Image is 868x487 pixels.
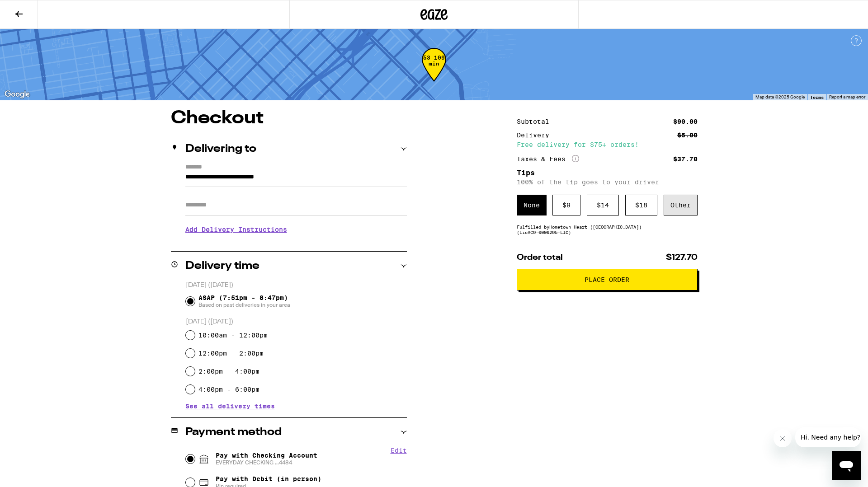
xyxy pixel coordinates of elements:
[517,224,698,235] div: Fulfilled by Hometown Heart ([GEOGRAPHIC_DATA]) (Lic# C9-0000295-LIC )
[625,195,657,215] div: $ 18
[2,89,32,100] img: Google
[517,169,698,177] h5: Tips
[198,332,268,339] label: 10:00am - 12:00pm
[186,281,407,290] p: [DATE] ([DATE])
[832,451,861,480] iframe: メッセージングウィンドウを開くボタン
[673,156,698,162] div: $37.70
[185,219,407,240] h3: Add Delivery Instructions
[552,195,580,215] div: $ 9
[755,94,805,99] span: Map data ©2025 Google
[185,261,259,272] h2: Delivery time
[216,475,321,482] span: Pay with Debit (in person)
[185,427,282,438] h2: Payment method
[198,350,264,357] label: 12:00pm - 2:00pm
[171,109,407,127] h1: Checkout
[664,195,698,215] div: Other
[198,301,290,309] span: Based on past deliveries in your area
[587,195,619,215] div: $ 14
[585,276,629,283] span: Place Order
[517,141,698,148] div: Free delivery for $75+ orders!
[774,429,792,447] iframe: メッセージを閉じる
[517,132,556,138] div: Delivery
[198,386,259,393] label: 4:00pm - 6:00pm
[517,195,547,215] div: None
[391,447,407,454] button: Edit
[517,178,698,186] p: 100% of the tip goes to your driver
[185,240,407,247] p: We'll contact you at [PHONE_NUMBER] when we arrive
[795,427,861,447] iframe: 会社からのメッセージ
[185,403,275,409] button: See all delivery times
[198,294,290,309] span: ASAP (7:51pm - 8:47pm)
[810,94,824,100] a: Terms
[666,253,698,262] span: $127.70
[517,269,698,290] button: Place Order
[517,118,556,125] div: Subtotal
[517,155,579,163] div: Taxes & Fees
[186,318,407,326] p: [DATE] ([DATE])
[185,144,256,155] h2: Delivering to
[829,94,865,99] a: Report a map error
[517,253,563,262] span: Order total
[2,89,32,100] a: Open this area in Google Maps (opens a new window)
[198,368,259,375] label: 2:00pm - 4:00pm
[216,452,317,466] span: Pay with Checking Account
[677,132,698,138] div: $5.00
[216,459,317,466] span: EVERYDAY CHECKING ...4484
[422,55,446,89] div: 53-109 min
[673,118,698,125] div: $90.00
